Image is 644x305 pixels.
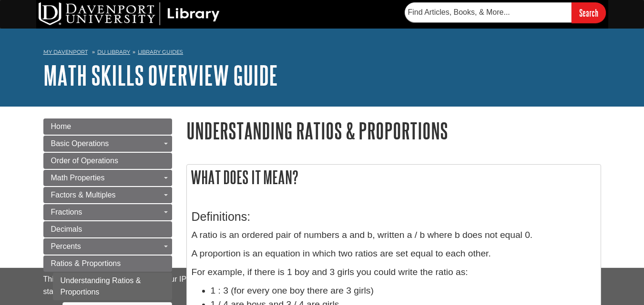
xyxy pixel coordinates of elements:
[43,170,172,186] a: Math Properties
[43,136,172,152] a: Basic Operations
[211,284,596,298] li: 1 : 3 (for every one boy there are 3 girls)
[43,256,172,272] a: Ratios & Proportions
[51,259,121,267] span: Ratios & Proportions
[186,118,601,143] h1: Understanding Ratios & Proportions
[43,46,601,61] nav: breadcrumb
[51,122,72,130] span: Home
[405,2,572,22] input: Find Articles, Books, & More...
[43,204,172,220] a: Fractions
[43,238,172,255] a: Percents
[192,210,596,224] h3: Definitions:
[43,221,172,237] a: Decimals
[51,225,82,233] span: Decimals
[43,48,88,56] a: My Davenport
[53,273,172,300] a: Understanding Ratios & Proportions
[187,165,601,190] h2: What does it mean?
[51,157,118,165] span: Order of Operations
[43,153,172,169] a: Order of Operations
[138,49,183,55] a: Library Guides
[43,60,278,90] a: Math Skills Overview Guide
[51,174,105,182] span: Math Properties
[192,266,596,279] p: For example, if there is 1 boy and 3 girls you could write the ratio as:
[43,187,172,203] a: Factors & Multiples
[51,242,81,250] span: Percents
[572,2,606,23] input: Search
[97,49,130,55] a: DU Library
[405,2,606,23] form: Searches DU Library's articles, books, and more
[43,118,172,135] a: Home
[51,208,82,216] span: Fractions
[39,2,220,25] img: DU Library
[51,139,109,148] span: Basic Operations
[51,191,116,199] span: Factors & Multiples
[192,228,596,242] p: A ratio is an ordered pair of numbers a and b, written a / b where b does not equal 0.
[192,247,596,261] p: A proportion is an equation in which two ratios are set equal to each other.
